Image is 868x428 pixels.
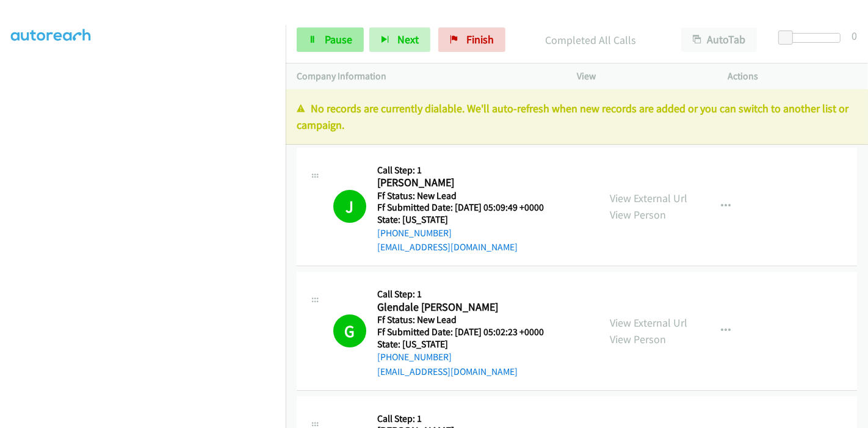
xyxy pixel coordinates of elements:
p: View [577,69,706,84]
a: [PHONE_NUMBER] [377,351,452,363]
a: Pause [297,27,364,52]
a: Finish [438,27,505,52]
h1: J [333,190,366,223]
h2: Glendale [PERSON_NAME] [377,300,544,314]
p: Actions [728,69,858,84]
a: View External Url [610,191,687,205]
h5: Call Step: 1 [377,164,544,176]
h5: Ff Submitted Date: [DATE] 05:02:23 +0000 [377,326,544,338]
h2: [PERSON_NAME] [377,176,544,190]
div: Delay between calls (in seconds) [784,33,841,43]
span: Finish [466,32,494,46]
p: Company Information [297,69,555,84]
button: AutoTab [681,27,757,52]
div: 0 [852,27,857,44]
a: [PHONE_NUMBER] [377,227,452,239]
a: View External Url [610,316,687,330]
h5: Call Step: 1 [377,413,544,425]
h5: State: [US_STATE] [377,214,544,226]
a: [EMAIL_ADDRESS][DOMAIN_NAME] [377,366,518,377]
h5: State: [US_STATE] [377,338,544,350]
h5: Ff Submitted Date: [DATE] 05:09:49 +0000 [377,201,544,214]
h5: Call Step: 1 [377,288,544,300]
button: Next [369,27,430,52]
a: [EMAIL_ADDRESS][DOMAIN_NAME] [377,241,518,253]
a: View Person [610,208,666,222]
h1: G [333,314,366,347]
p: No records are currently dialable. We'll auto-refresh when new records are added or you can switc... [297,100,857,133]
span: Pause [325,32,352,46]
a: View Person [610,332,666,346]
h5: Ff Status: New Lead [377,314,544,326]
h5: Ff Status: New Lead [377,190,544,202]
p: Completed All Calls [522,32,659,48]
span: Next [397,32,419,46]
